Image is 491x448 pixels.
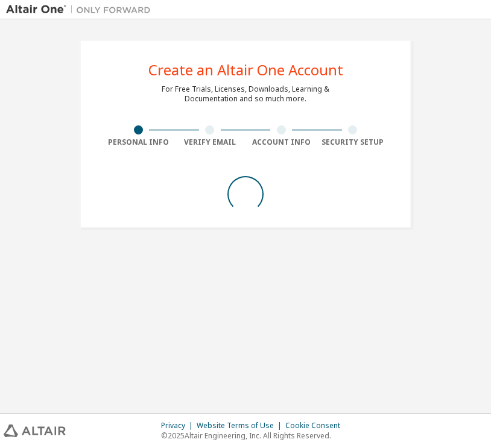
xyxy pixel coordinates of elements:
[245,137,317,147] div: Account Info
[6,4,157,16] img: Altair One
[197,421,285,431] div: Website Terms of Use
[174,137,246,147] div: Verify Email
[162,84,329,104] div: For Free Trials, Licenses, Downloads, Learning & Documentation and so much more.
[285,421,347,431] div: Cookie Consent
[4,424,66,437] img: altair_logo.svg
[161,421,197,431] div: Privacy
[161,431,347,441] p: © 2025 Altair Engineering, Inc. All Rights Reserved.
[103,137,174,147] div: Personal Info
[148,63,343,77] div: Create an Altair One Account
[317,137,389,147] div: Security Setup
